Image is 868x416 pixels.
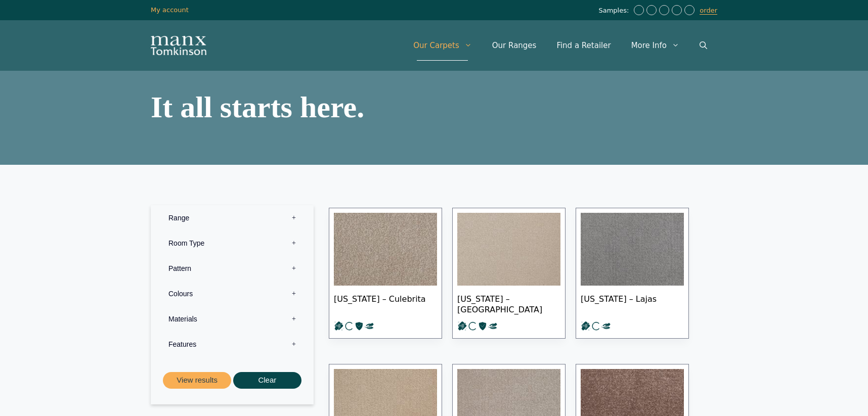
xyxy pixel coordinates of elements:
a: My account [151,6,189,14]
a: [US_STATE] – Lajas [576,208,689,339]
label: Features [158,332,306,357]
button: Clear [233,372,301,389]
a: [US_STATE] – Culebrita [329,208,442,339]
a: [US_STATE] – [GEOGRAPHIC_DATA] [452,208,566,339]
a: Open Search Bar [689,30,717,61]
span: [US_STATE] – Culebrita [334,286,437,321]
label: Materials [158,306,306,332]
span: [US_STATE] – Lajas [581,286,684,321]
button: View results [163,372,231,389]
a: Find a Retailer [546,30,621,61]
a: More Info [621,30,689,61]
h1: It all starts here. [151,92,429,122]
label: Range [158,205,306,230]
span: Samples: [598,7,631,15]
span: [US_STATE] – [GEOGRAPHIC_DATA] [457,286,560,321]
img: Manx Tomkinson [151,36,206,55]
label: Colours [158,281,306,306]
nav: Primary [403,30,717,61]
a: Our Carpets [403,30,482,61]
a: order [700,7,717,15]
label: Room Type [158,230,306,256]
a: Our Ranges [482,30,547,61]
label: Pattern [158,256,306,281]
